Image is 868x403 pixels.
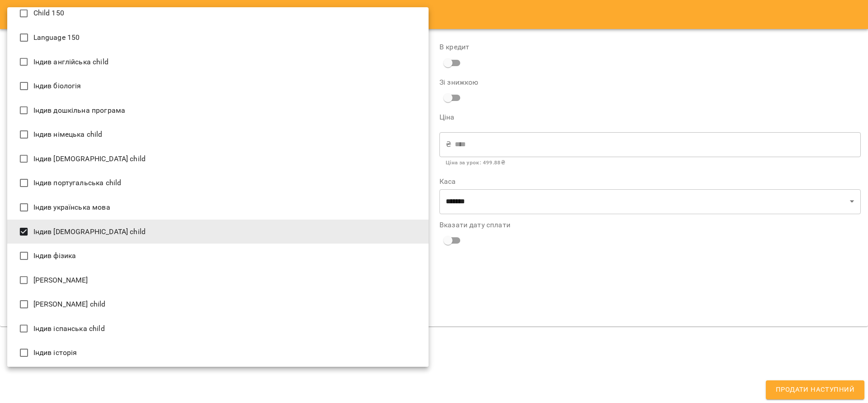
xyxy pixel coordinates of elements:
li: Індив італійська мова [7,365,429,389]
li: Індив історія [7,341,429,365]
li: Індив українська мова [7,195,429,220]
li: Індив іспанська child [7,317,429,341]
li: Індив португальська child [7,171,429,195]
li: Child 150 [7,1,429,26]
li: Індив біологія [7,74,429,98]
li: [PERSON_NAME] [7,268,429,293]
li: Індив німецька child [7,122,429,147]
li: Індив фізика [7,244,429,268]
li: Індив [DEMOGRAPHIC_DATA] child [7,220,429,244]
li: [PERSON_NAME] child [7,292,429,317]
li: Індив англійська child [7,50,429,74]
li: Language 150 [7,25,429,50]
li: Індив дошкільна програма [7,98,429,123]
li: Індив [DEMOGRAPHIC_DATA] child [7,147,429,171]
